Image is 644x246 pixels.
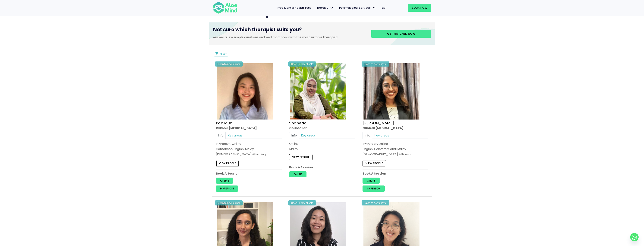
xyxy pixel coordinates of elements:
div: Open to new clients [288,61,316,67]
a: Online [289,171,306,177]
a: Info [216,132,226,139]
div: Open to new clients [362,61,389,67]
a: View profile [363,160,386,166]
a: Info [363,132,372,139]
a: Shaheda [289,120,307,126]
span: Filter [220,52,227,56]
a: Key areas [372,132,391,139]
a: EAP [379,4,389,12]
a: Key areas [226,132,244,139]
a: In-person [363,185,385,192]
div: Open to new clients [215,200,243,205]
a: Free Mental Health Test [275,4,314,12]
div: Open to new clients [288,200,316,205]
p: Book A Session [216,171,282,176]
div: Clinical [MEDICAL_DATA] [216,126,282,130]
a: In-person [216,185,238,192]
a: Psychological ServicesPsychological Services: submenu [336,4,379,12]
img: Shaheda Counsellor [290,63,346,120]
div: Online [289,142,355,146]
p: English, Conversational Malay [363,147,428,151]
span: Book Now [412,6,427,10]
img: croped-Anita_Profile-photo-300×300 [363,63,419,120]
div: In-Person, Online [363,142,428,146]
h3: Not sure which therapist suits you? [213,26,366,35]
a: View profile [289,154,313,160]
span: EAP [382,6,387,10]
span: Get matched now [387,32,415,36]
div: [DEMOGRAPHIC_DATA] Affirming [216,152,282,156]
img: Aloe mind Logo [213,2,237,14]
nav: Menu [242,4,389,12]
span: Therapy: submenu [329,5,335,11]
a: Online [363,178,380,184]
div: Open to new clients [362,200,389,205]
a: TherapyTherapy: submenu [314,4,336,12]
p: Book A Session [289,165,355,169]
p: Answer a few simple questions and we'll match you with the most suitable therapist! [213,35,366,39]
p: Book A Session [363,171,428,176]
a: View profile [216,160,239,166]
span: Psychological Services [339,6,376,10]
div: Counsellor [289,126,355,130]
a: [PERSON_NAME] [363,120,394,126]
div: In-Person, Online [216,142,282,146]
a: Key areas [299,132,318,139]
p: Malay [289,147,355,151]
span: Therapy [317,6,334,10]
img: Kah Mun-profile-crop-300×300 [217,63,273,120]
p: Cantonese, English, Malay [216,147,282,151]
span: Psychological Services: submenu [372,5,377,11]
a: Kah Mun [216,120,232,126]
span: Free Mental Health Test [278,6,311,10]
div: [DEMOGRAPHIC_DATA] Affirming [363,152,428,156]
button: Filter Listings [214,51,228,57]
a: Online [216,178,233,184]
div: Open to new clients [215,61,243,67]
a: Info [289,132,299,139]
div: Clinical [MEDICAL_DATA] [363,126,428,130]
span: Meet Our Therapists [213,9,283,19]
a: Get matched now [371,30,431,38]
a: Book Now [408,4,431,12]
a: Whatsapp [630,233,639,241]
